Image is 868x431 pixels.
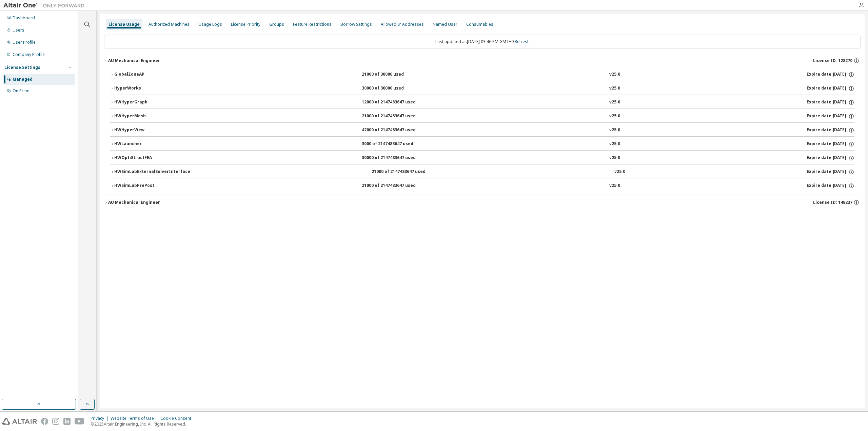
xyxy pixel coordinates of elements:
div: Consumables [466,22,493,27]
span: License ID: 148237 [813,200,852,205]
button: HWHyperView42000 of 2147483647 usedv25.0Expire date:[DATE] [110,123,854,138]
div: License Priority [231,22,260,27]
div: v25.0 [609,183,620,189]
button: HWHyperMesh21000 of 2147483647 usedv25.0Expire date:[DATE] [110,109,854,124]
img: Altair One [3,2,88,9]
div: 42000 of 2147483647 used [362,127,423,133]
img: facebook.svg [41,418,48,425]
div: Expire date: [DATE] [807,127,854,133]
div: Expire date: [DATE] [807,99,854,105]
div: v25.0 [609,141,620,147]
button: HWLauncher3000 of 2147483647 usedv25.0Expire date:[DATE] [110,137,854,152]
div: License Usage [108,22,140,27]
div: AU Mechanical Engineer [108,200,160,205]
div: Authorized Machines [149,22,190,27]
div: 3000 of 2147483647 used [362,141,423,147]
div: 30000 of 30000 used [362,85,423,92]
div: v25.0 [609,113,620,119]
img: instagram.svg [52,418,59,425]
div: HWLauncher [114,141,175,147]
div: Expire date: [DATE] [807,85,854,92]
div: 21000 of 2147483647 used [362,183,423,189]
div: v25.0 [609,155,620,161]
div: v25.0 [609,85,620,92]
div: 12000 of 2147483647 used [362,99,423,105]
div: 21000 of 2147483647 used [372,169,433,175]
div: AU Mechanical Engineer [108,58,160,63]
div: License Settings [4,65,40,70]
div: Managed [13,77,33,82]
div: Users [13,27,24,33]
div: Expire date: [DATE] [807,141,854,147]
button: HWSimLabExternalSolverInterface21000 of 2147483647 usedv25.0Expire date:[DATE] [110,164,854,179]
img: linkedin.svg [63,418,71,425]
div: Borrow Settings [340,22,372,27]
button: HWOptiStructFEA30000 of 2147483647 usedv25.0Expire date:[DATE] [110,151,854,165]
div: v25.0 [609,99,620,105]
div: v25.0 [609,72,620,78]
div: 30000 of 2147483647 used [362,155,423,161]
img: altair_logo.svg [2,418,37,425]
div: Website Terms of Use [111,416,160,421]
img: youtube.svg [75,418,84,425]
a: Refresh [515,39,530,44]
div: Named User [433,22,457,27]
div: Groups [269,22,284,27]
div: Allowed IP Addresses [381,22,424,27]
div: HWSimLabExternalSolverInterface [114,169,190,175]
div: Cookie Consent [160,416,195,421]
div: Privacy [91,416,111,421]
button: HWSimLabPrePost21000 of 2147483647 usedv25.0Expire date:[DATE] [110,178,854,193]
div: 21000 of 2147483647 used [362,113,423,119]
div: Expire date: [DATE] [807,183,854,189]
div: Usage Logs [198,22,222,27]
div: GlobalZoneAP [114,72,175,78]
div: Expire date: [DATE] [807,113,854,119]
p: © 2025 Altair Engineering, Inc. All Rights Reserved. [91,421,195,427]
div: Last updated at: [DATE] 03:46 PM GMT+9 [104,35,861,49]
div: HWHyperMesh [114,113,175,119]
div: On Prem [13,88,29,94]
div: 21000 of 30000 used [362,72,423,78]
div: Expire date: [DATE] [807,155,854,161]
div: Dashboard [13,15,35,21]
button: HyperWorks30000 of 30000 usedv25.0Expire date:[DATE] [110,81,854,96]
div: v25.0 [609,127,620,133]
div: HWOptiStructFEA [114,155,175,161]
div: v25.0 [614,169,625,175]
div: Expire date: [DATE] [807,169,854,175]
span: License ID: 128270 [813,58,852,63]
div: User Profile [13,40,36,45]
div: Feature Restrictions [293,22,332,27]
button: HWHyperGraph12000 of 2147483647 usedv25.0Expire date:[DATE] [110,95,854,110]
div: HWHyperView [114,127,175,133]
button: GlobalZoneAP21000 of 30000 usedv25.0Expire date:[DATE] [110,67,854,82]
div: Company Profile [13,52,45,57]
div: Expire date: [DATE] [807,72,854,78]
div: HyperWorks [114,85,175,92]
button: AU Mechanical EngineerLicense ID: 128270 [104,53,861,68]
div: HWSimLabPrePost [114,183,175,189]
div: HWHyperGraph [114,99,175,105]
button: AU Mechanical EngineerLicense ID: 148237 [104,195,861,210]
